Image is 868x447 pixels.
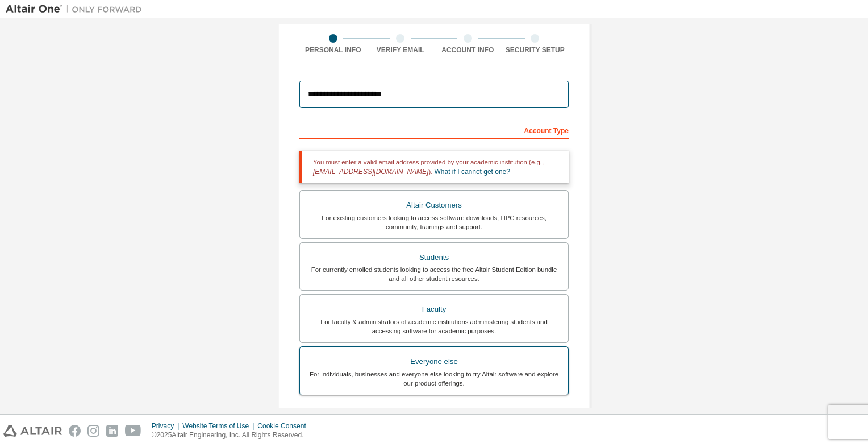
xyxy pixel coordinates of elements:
[182,421,257,431] div: Website Terms of Use
[307,213,561,231] div: For existing customers looking to access software downloads, HPC resources, community, trainings ...
[152,421,182,431] div: Privacy
[307,370,561,388] div: For individuals, businesses and everyone else looking to try Altair software and explore our prod...
[313,168,428,176] span: [EMAIL_ADDRESS][DOMAIN_NAME]
[307,317,561,336] div: For faculty & administrators of academic institutions administering students and accessing softwa...
[69,425,81,437] img: facebook.svg
[299,121,569,139] div: Account Type
[435,168,510,176] a: What if I cannot get one?
[299,45,367,55] div: Personal Info
[307,354,561,370] div: Everyone else
[307,301,561,317] div: Faculty
[3,425,62,437] img: altair_logo.svg
[257,421,312,431] div: Cookie Consent
[367,45,435,55] div: Verify Email
[125,425,141,437] img: youtube.svg
[106,425,118,437] img: linkedin.svg
[307,265,561,283] div: For currently enrolled students looking to access the free Altair Student Edition bundle and all ...
[87,425,99,437] img: instagram.svg
[152,431,313,440] p: © 2025 Altair Engineering, Inc. All Rights Reserved.
[6,3,148,15] img: Altair One
[434,45,502,55] div: Account Info
[307,250,561,266] div: Students
[299,151,569,183] div: You must enter a valid email address provided by your academic institution (e.g., ).
[307,197,561,213] div: Altair Customers
[502,45,569,55] div: Security Setup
